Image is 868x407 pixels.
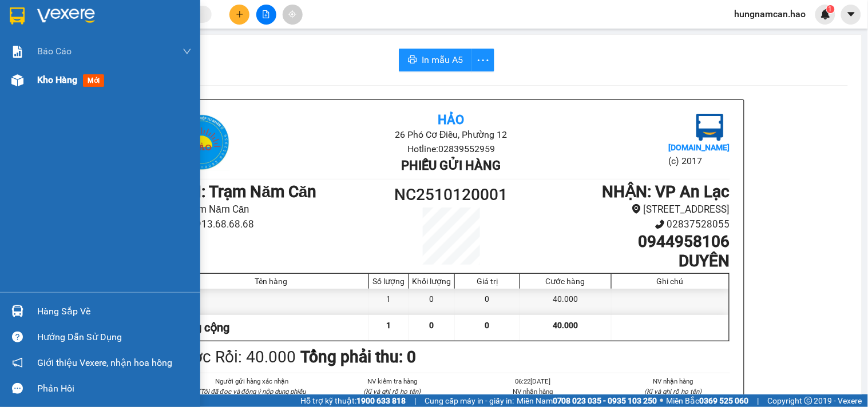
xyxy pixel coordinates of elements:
img: warehouse-icon [11,305,23,317]
span: Hỗ trợ kỹ thuật: [300,394,406,407]
div: Hàng sắp về [37,303,192,320]
b: GỬI : Trạm Năm Căn [173,182,317,201]
span: hungnamcan.hao [726,7,815,21]
button: aim [283,5,303,25]
b: Tổng phải thu: 0 [301,348,417,366]
span: | [414,394,416,407]
b: [DOMAIN_NAME] [668,143,730,152]
img: logo-vxr [10,7,25,25]
li: [STREET_ADDRESS] [521,202,730,217]
strong: 0369 525 060 [700,396,749,405]
div: Cước Rồi : 40.000 [173,345,296,370]
b: GỬI : Trạm Năm Căn [14,83,158,102]
span: 0 [485,321,490,330]
div: 0 [455,289,520,314]
div: 0 [409,289,455,314]
span: 0 [430,321,434,330]
li: 26 Phó Cơ Điều, Phường 12 [107,28,478,42]
b: Hảo [438,113,464,127]
button: caret-down [841,5,861,25]
span: more [472,53,494,67]
div: 1 [369,289,409,314]
li: Trạm Năm Căn [173,202,382,217]
span: Cung cấp máy in - giấy in: [425,394,514,407]
li: (c) 2017 [668,154,730,168]
img: logo.jpg [173,114,230,171]
li: Hotline: 02839552959 [265,142,637,156]
img: logo.jpg [14,14,72,71]
img: warehouse-icon [11,74,23,86]
li: NV nhận hàng [617,376,730,386]
h1: 0944958106 [521,232,730,252]
span: printer [408,55,417,66]
span: mới [83,74,104,87]
span: down [183,47,192,56]
span: 40.000 [553,321,578,330]
b: NHẬN : VP An Lạc [603,182,730,201]
span: In mẫu A5 [422,53,463,67]
button: plus [229,5,249,25]
span: question-circle [12,332,23,342]
span: message [12,383,23,394]
li: 02837528055 [521,217,730,232]
div: Giá trị [458,277,517,286]
button: printerIn mẫu A5 [399,49,472,71]
span: caret-down [846,9,857,19]
strong: 0708 023 035 - 0935 103 250 [553,396,657,405]
sup: 1 [827,5,835,13]
span: Miền Bắc [667,394,749,407]
li: NV nhận hàng [477,386,590,397]
span: aim [288,10,296,18]
div: Tên hàng [177,277,366,286]
strong: 1900 633 818 [356,396,406,405]
div: Số lượng [372,277,406,286]
i: (Kí và ghi rõ họ tên) [645,388,702,396]
div: Cước hàng [523,277,608,286]
span: file-add [262,10,270,18]
span: Tổng cộng [177,321,230,334]
li: NV kiểm tra hàng [336,376,449,386]
span: ⚪️ [660,398,664,403]
div: 0.4 [174,289,370,314]
li: 26 Phó Cơ Điều, Phường 12 [265,127,637,142]
button: file-add [256,5,276,25]
div: Hướng dẫn sử dụng [37,329,192,346]
img: solution-icon [11,46,23,58]
span: phone [655,220,665,229]
button: more [471,49,494,71]
i: (Kí và ghi rõ họ tên) [364,388,421,396]
div: Ghi chú [615,277,726,286]
span: environment [632,204,641,214]
h1: NC2510120001 [382,182,521,208]
div: 40.000 [520,289,611,314]
span: notification [12,357,23,368]
i: (Tôi đã đọc và đồng ý nộp dung phiếu gửi hàng) [198,388,306,406]
span: Báo cáo [37,44,72,58]
img: icon-new-feature [821,9,831,19]
span: 1 [387,321,391,330]
b: Phiếu gửi hàng [401,158,501,173]
span: Miền Nam [517,394,657,407]
span: Kho hàng [37,74,77,85]
li: Hotline: 02839552959 [107,42,478,57]
li: 02913.68.68.68 [173,217,382,232]
h1: DUYÊN [521,252,730,271]
div: Phản hồi [37,380,192,397]
div: Khối lượng [412,277,451,286]
li: Người gửi hàng xác nhận [196,376,309,386]
li: 06:22[DATE] [477,376,590,386]
span: copyright [804,397,812,405]
span: | [758,394,759,407]
span: Giới thiệu Vexere, nhận hoa hồng [37,356,172,370]
img: logo.jpg [696,114,724,141]
span: 1 [829,5,833,13]
span: plus [236,10,244,18]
